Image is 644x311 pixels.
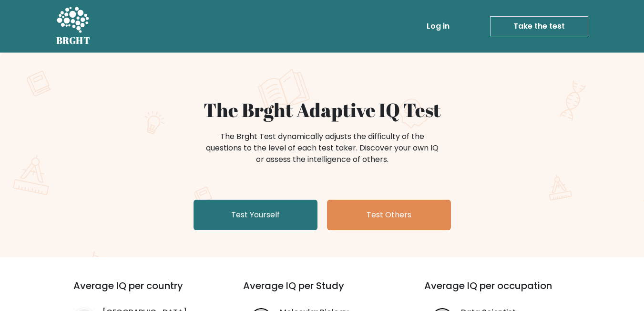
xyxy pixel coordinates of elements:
[243,280,401,303] h3: Average IQ per Study
[327,200,451,230] a: Test Others
[56,4,91,49] a: BRGHT
[424,280,583,303] h3: Average IQ per occupation
[90,98,555,121] h1: The Brght Adaptive IQ Test
[73,280,209,303] h3: Average IQ per country
[490,16,588,36] a: Take the test
[194,200,317,230] a: Test Yourself
[423,17,453,36] a: Log in
[56,35,91,46] h5: BRGHT
[203,131,441,165] div: The Brght Test dynamically adjusts the difficulty of the questions to the level of each test take...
